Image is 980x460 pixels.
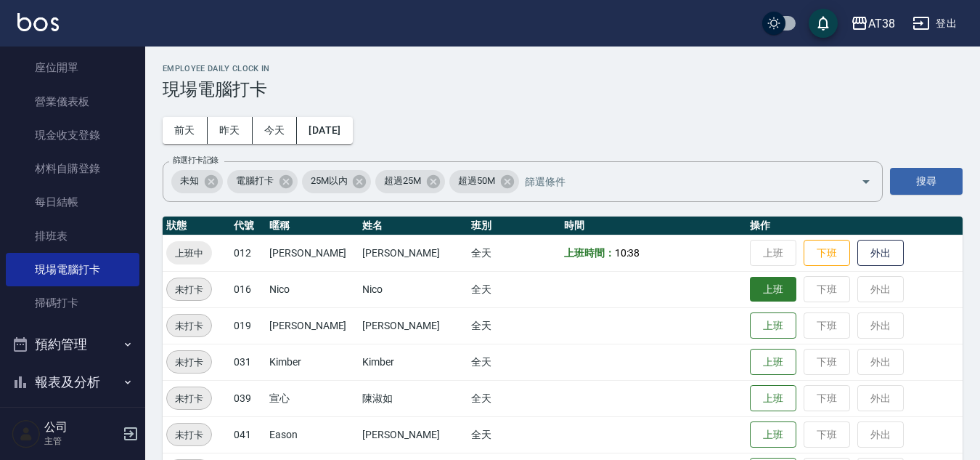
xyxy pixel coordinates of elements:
[359,235,467,271] td: [PERSON_NAME]
[266,217,359,235] th: 暱稱
[266,307,359,344] td: [PERSON_NAME]
[359,380,467,416] td: 陳淑如
[857,240,904,267] button: 外出
[750,349,796,376] button: 上班
[746,217,963,235] th: 操作
[173,155,219,166] label: 篩選打卡記錄
[6,85,139,118] a: 營業儀表板
[167,318,211,334] span: 未打卡
[467,416,560,453] td: 全天
[467,344,560,380] td: 全天
[230,307,266,344] td: 019
[163,79,963,100] h3: 現場電腦打卡
[230,217,266,235] th: 代號
[230,235,266,271] td: 012
[6,326,139,363] button: 預約管理
[227,174,282,188] span: 電腦打卡
[854,170,878,193] button: Open
[564,247,615,259] b: 上班時間：
[467,271,560,307] td: 全天
[230,271,266,307] td: 016
[6,363,139,401] button: 報表及分析
[266,416,359,453] td: Eason
[6,400,139,438] button: 客戶管理
[302,174,356,188] span: 25M以內
[171,170,223,193] div: 未知
[266,235,359,271] td: [PERSON_NAME]
[6,219,139,253] a: 排班表
[467,380,560,416] td: 全天
[163,217,230,235] th: 狀態
[750,385,796,412] button: 上班
[750,312,796,339] button: 上班
[266,271,359,307] td: Nico
[907,10,963,37] button: 登出
[44,435,118,448] p: 主管
[804,240,850,267] button: 下班
[359,416,467,453] td: [PERSON_NAME]
[266,344,359,380] td: Kimber
[890,168,963,195] button: 搜尋
[375,170,445,193] div: 超過25M
[359,217,467,235] th: 姓名
[615,247,640,259] span: 10:38
[253,117,298,144] button: 今天
[521,169,836,194] input: 篩選條件
[868,15,895,33] div: AT38
[560,217,747,235] th: 時間
[6,253,139,286] a: 現場電腦打卡
[302,170,372,193] div: 25M以內
[845,9,901,39] button: AT38
[449,170,519,193] div: 超過50M
[230,416,266,453] td: 041
[163,64,963,73] h2: Employee Daily Clock In
[227,170,298,193] div: 電腦打卡
[750,277,796,302] button: 上班
[208,117,253,144] button: 昨天
[230,344,266,380] td: 031
[809,9,838,38] button: save
[6,51,139,84] a: 座位開單
[163,117,208,144] button: 前天
[359,344,467,380] td: Kimber
[167,391,211,406] span: 未打卡
[12,419,41,448] img: Person
[750,421,796,448] button: 上班
[167,427,211,443] span: 未打卡
[166,246,212,261] span: 上班中
[171,174,208,188] span: 未知
[467,307,560,344] td: 全天
[449,174,504,188] span: 超過50M
[467,217,560,235] th: 班別
[297,117,352,144] button: [DATE]
[167,282,211,297] span: 未打卡
[17,13,59,31] img: Logo
[467,235,560,271] td: 全天
[266,380,359,416] td: 宣心
[6,152,139,185] a: 材料自購登錄
[167,355,211,370] span: 未打卡
[6,185,139,219] a: 每日結帳
[44,420,118,435] h5: 公司
[230,380,266,416] td: 039
[6,286,139,320] a: 掃碼打卡
[359,271,467,307] td: Nico
[375,174,430,188] span: 超過25M
[359,307,467,344] td: [PERSON_NAME]
[6,118,139,152] a: 現金收支登錄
